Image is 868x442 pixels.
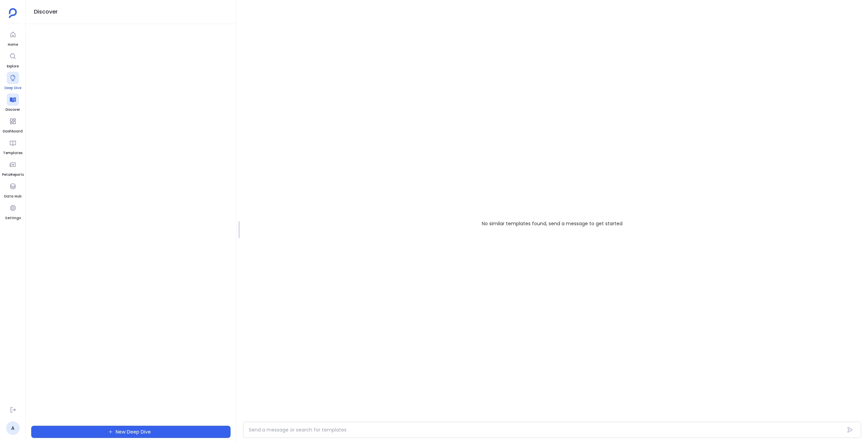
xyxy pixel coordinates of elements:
[7,42,19,47] span: Home
[31,426,231,438] button: New Deep Dive
[5,107,20,112] span: Discover
[4,194,21,199] span: Data Hub
[7,64,19,69] span: Explore
[3,150,22,156] span: Templates
[4,72,21,91] a: Deep Dive
[5,202,21,221] a: Settings
[7,50,19,69] a: Explore
[3,137,22,156] a: Templates
[4,180,21,199] a: Data Hub
[116,426,151,437] span: New Deep Dive
[5,215,21,221] span: Settings
[4,85,21,91] span: Deep Dive
[5,93,20,112] a: Discover
[3,115,23,134] a: Dashboard
[9,8,17,18] img: petavue logo
[6,421,20,435] a: A
[7,28,19,47] a: Home
[2,159,24,177] a: PetaReports
[244,32,860,415] div: No similar templates found, send a message to get started
[3,129,23,134] span: Dashboard
[2,172,24,177] span: PetaReports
